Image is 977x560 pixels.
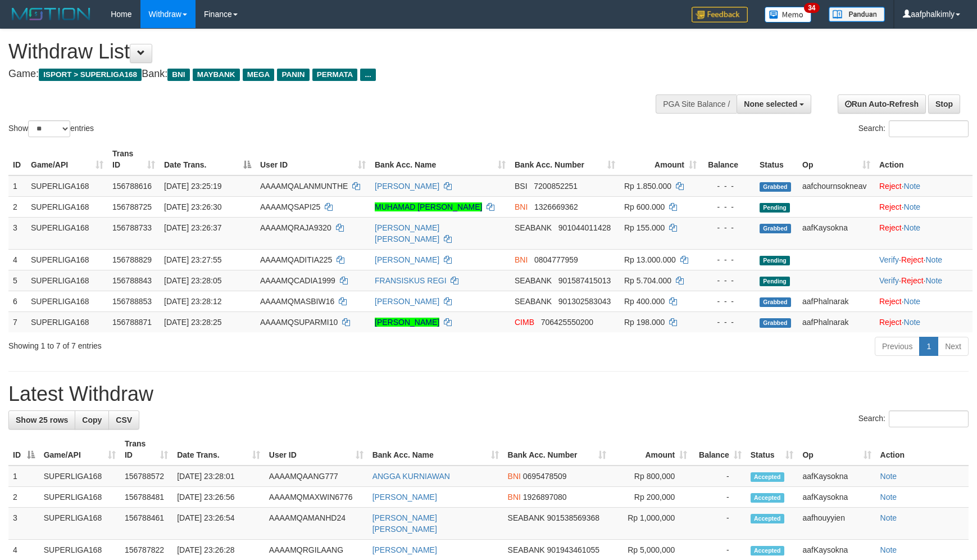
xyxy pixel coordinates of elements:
[503,433,611,466] th: Bank Acc. Number: activate to sort column ascending
[164,182,221,191] span: [DATE] 23:25:19
[26,217,108,249] td: SUPERLIGA168
[804,3,819,13] span: 34
[160,143,256,175] th: Date Trans.: activate to sort column descending
[510,143,620,175] th: Bank Acc. Number: activate to sort column ascending
[8,69,640,80] h4: Game: Bank:
[508,493,521,502] span: BNI
[547,545,599,554] span: Copy 901943461055 to clipboard
[120,487,172,508] td: 156788481
[112,223,152,232] span: 156788733
[515,297,552,306] span: SEABANK
[534,255,578,264] span: Copy 0804777959 to clipboard
[737,94,811,114] button: None selected
[82,416,102,424] span: Copy
[26,175,108,197] td: SUPERLIGA168
[167,69,189,81] span: BNI
[624,202,665,211] span: Rp 600.000
[26,270,108,291] td: SUPERLIGA168
[8,249,26,270] td: 4
[265,466,368,487] td: AAAAMQAANG777
[611,487,692,508] td: Rp 200,000
[164,223,221,232] span: [DATE] 23:26:37
[508,513,545,522] span: SEABANK
[876,433,969,466] th: Action
[515,182,528,191] span: BSI
[624,223,665,232] span: Rp 155.000
[798,433,875,466] th: Op: activate to sort column ascending
[39,466,120,487] td: SUPERLIGA168
[765,7,812,22] img: Button%20Memo.svg
[706,296,751,307] div: - - -
[368,433,503,466] th: Bank Acc. Name: activate to sort column ascending
[112,297,152,306] span: 156788853
[28,120,70,137] select: Showentries
[8,410,75,430] a: Show 25 rows
[39,508,120,540] td: SUPERLIGA168
[8,270,26,291] td: 5
[265,487,368,508] td: AAAAMQMAXWIN6776
[624,182,671,191] span: Rp 1.850.000
[925,276,942,285] a: Note
[760,318,791,328] span: Grabbed
[904,202,921,211] a: Note
[889,120,969,137] input: Search:
[858,410,969,427] label: Search:
[164,255,221,264] span: [DATE] 23:27:55
[798,291,875,311] td: aafPhalnarak
[879,182,902,191] a: Reject
[760,224,791,233] span: Grabbed
[534,182,578,191] span: Copy 7200852251 to clipboard
[372,513,437,534] a: [PERSON_NAME] [PERSON_NAME]
[751,493,784,503] span: Accepted
[706,222,751,233] div: - - -
[260,223,331,232] span: AAAAMQRAJA9320
[755,143,798,175] th: Status
[312,69,358,81] span: PERMATA
[515,223,552,232] span: SEABANK
[880,493,897,502] a: Note
[798,508,875,540] td: aafhouyyien
[534,202,578,211] span: Copy 1326669362 to clipboard
[8,466,39,487] td: 1
[875,175,973,197] td: ·
[611,508,692,540] td: Rp 1,000,000
[611,433,692,466] th: Amount: activate to sort column ascending
[624,255,676,264] span: Rp 13.000.000
[751,472,784,482] span: Accepted
[875,217,973,249] td: ·
[372,493,437,502] a: [PERSON_NAME]
[164,276,221,285] span: [DATE] 23:28:05
[879,202,902,211] a: Reject
[798,487,875,508] td: aafKaysokna
[39,433,120,466] th: Game/API: activate to sort column ascending
[515,202,528,211] span: BNI
[829,7,885,22] img: panduan.png
[8,291,26,311] td: 6
[875,270,973,291] td: · ·
[260,318,338,327] span: AAAAMQSUPARMI10
[798,143,875,175] th: Op: activate to sort column ascending
[706,201,751,213] div: - - -
[260,202,320,211] span: AAAAMQSAPI25
[75,410,109,430] a: Copy
[746,433,798,466] th: Status: activate to sort column ascending
[558,297,611,306] span: Copy 901302583043 to clipboard
[164,297,221,306] span: [DATE] 23:28:12
[26,291,108,311] td: SUPERLIGA168
[120,466,172,487] td: 156788572
[875,249,973,270] td: · ·
[798,466,875,487] td: aafKaysokna
[515,255,528,264] span: BNI
[760,203,790,213] span: Pending
[879,255,899,264] a: Verify
[8,143,26,175] th: ID
[112,182,152,191] span: 156788616
[875,143,973,175] th: Action
[692,508,746,540] td: -
[515,276,552,285] span: SEABANK
[16,416,68,424] span: Show 25 rows
[260,182,348,191] span: AAAAMQALANMUNTHE
[26,311,108,332] td: SUPERLIGA168
[880,513,897,522] a: Note
[541,318,593,327] span: Copy 706425550200 to clipboard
